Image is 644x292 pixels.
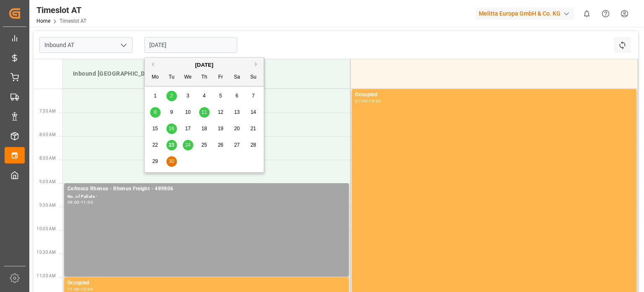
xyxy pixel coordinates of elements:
[218,109,223,115] span: 12
[232,124,242,134] div: Choose Saturday, September 20th, 2025
[248,140,259,150] div: Choose Sunday, September 28th, 2025
[236,93,239,99] span: 6
[185,126,190,132] span: 17
[36,250,56,255] span: 10:30 AM
[250,109,256,115] span: 14
[170,93,173,99] span: 2
[80,200,81,204] div: -
[232,91,242,101] div: Choose Saturday, September 6th, 2025
[68,200,80,204] div: 09:00
[152,126,158,132] span: 15
[39,132,56,137] span: 8:00 AM
[152,158,158,164] span: 29
[145,61,264,69] div: [DATE]
[166,156,177,167] div: Choose Tuesday, September 30th, 2025
[39,156,56,160] span: 8:30 AM
[68,279,345,287] div: Occupied
[234,126,239,132] span: 20
[166,140,177,150] div: Choose Tuesday, September 23rd, 2025
[475,5,577,21] button: Melitta Europa GmbH & Co. KG
[596,4,615,23] button: Help Center
[170,109,173,115] span: 9
[475,8,574,20] div: Melitta Europa GmbH & Co. KG
[80,287,81,291] div: -
[248,107,259,118] div: Choose Sunday, September 14th, 2025
[201,126,207,132] span: 18
[199,124,210,134] div: Choose Thursday, September 18th, 2025
[232,107,242,118] div: Choose Saturday, September 13th, 2025
[216,107,226,118] div: Choose Friday, September 12th, 2025
[152,142,158,148] span: 22
[68,193,345,200] div: No. of Pallets -
[166,72,177,83] div: Tu
[183,72,193,83] div: We
[219,93,222,99] span: 5
[39,109,56,113] span: 7:30 AM
[216,91,226,101] div: Choose Friday, September 5th, 2025
[234,109,239,115] span: 13
[183,124,193,134] div: Choose Wednesday, September 17th, 2025
[150,72,161,83] div: Mo
[36,274,56,278] span: 11:00 AM
[369,99,381,103] div: 15:30
[150,156,161,167] div: Choose Monday, September 29th, 2025
[36,226,56,231] span: 10:00 AM
[183,140,193,150] div: Choose Wednesday, September 24th, 2025
[150,124,161,134] div: Choose Monday, September 15th, 2025
[154,109,157,115] span: 8
[39,179,56,184] span: 9:00 AM
[367,99,369,103] div: -
[232,72,242,83] div: Sa
[183,107,193,118] div: Choose Wednesday, September 10th, 2025
[199,107,210,118] div: Choose Thursday, September 11th, 2025
[150,107,161,118] div: Choose Monday, September 8th, 2025
[187,93,190,99] span: 3
[166,107,177,118] div: Choose Tuesday, September 9th, 2025
[154,93,157,99] span: 1
[150,140,161,150] div: Choose Monday, September 22nd, 2025
[252,93,255,99] span: 7
[68,185,345,193] div: Cofresco Rhenus - Rhenus Freight - 489806
[183,91,193,101] div: Choose Wednesday, September 3rd, 2025
[39,37,132,53] input: Type to search/select
[150,91,161,101] div: Choose Monday, September 1st, 2025
[577,4,596,23] button: show 0 new notifications
[185,109,190,115] span: 10
[185,142,190,148] span: 24
[218,142,223,148] span: 26
[199,91,210,101] div: Choose Thursday, September 4th, 2025
[216,124,226,134] div: Choose Friday, September 19th, 2025
[216,72,226,83] div: Fr
[355,99,367,103] div: 07:00
[255,62,260,67] button: Next Month
[166,91,177,101] div: Choose Tuesday, September 2nd, 2025
[248,124,259,134] div: Choose Sunday, September 21st, 2025
[250,126,256,132] span: 21
[250,142,256,148] span: 28
[355,91,633,99] div: Occupied
[117,39,130,52] button: open menu
[68,287,80,291] div: 11:00
[81,200,93,204] div: 11:00
[199,140,210,150] div: Choose Thursday, September 25th, 2025
[218,126,223,132] span: 19
[199,72,210,83] div: Th
[169,142,174,148] span: 23
[234,142,239,148] span: 27
[149,62,154,67] button: Previous Month
[216,140,226,150] div: Choose Friday, September 26th, 2025
[147,88,262,170] div: month 2025-09
[81,287,93,291] div: 13:00
[36,4,86,16] div: Timeslot AT
[36,18,50,24] a: Home
[70,66,343,82] div: Inbound [GEOGRAPHIC_DATA]
[169,158,174,164] span: 30
[248,72,259,83] div: Su
[144,37,237,53] input: DD-MM-YYYY
[169,126,174,132] span: 16
[201,109,207,115] span: 11
[201,142,207,148] span: 25
[232,140,242,150] div: Choose Saturday, September 27th, 2025
[203,93,206,99] span: 4
[39,203,56,208] span: 9:30 AM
